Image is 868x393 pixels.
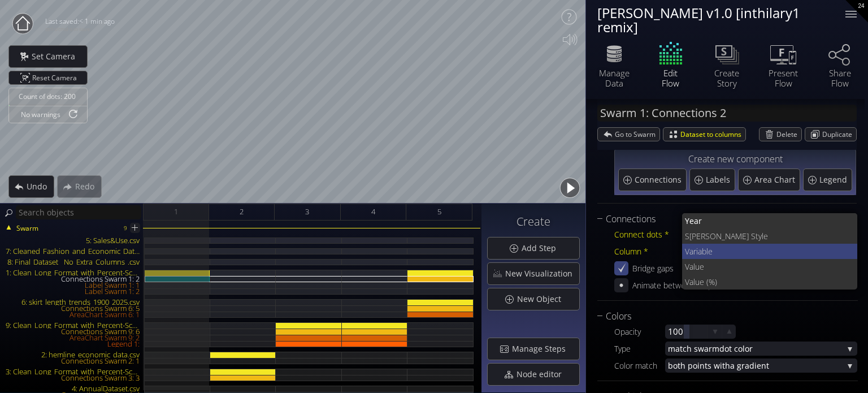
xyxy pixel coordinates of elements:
span: a gradient [730,359,843,373]
div: Color match [614,359,665,373]
span: New Object [517,293,568,305]
div: Colors [597,309,844,323]
span: ) [715,274,849,290]
span: 5 [437,205,441,219]
span: Value [685,259,849,274]
span: Swarm [16,223,38,234]
div: 4: AnnualDataset.csv [1,386,144,392]
span: Go to Swarm [615,128,659,141]
span: Connections [635,174,684,185]
span: Reset Camera [32,71,81,84]
span: New Visualization [505,268,579,279]
span: Value (% [685,274,715,290]
h3: Create [487,215,580,228]
div: Connections Swarm 6: 5 [1,305,144,312]
div: 3: Clean_Long_Format_with_Percent-Scaled_Values.csv [1,369,144,375]
div: Type [614,342,665,356]
span: Add Step [521,243,563,254]
span: Node editor [516,369,568,380]
div: Column * [614,244,682,258]
div: [PERSON_NAME] v1.0 [inthilary1 remix] [597,6,831,34]
div: 9 [124,221,127,235]
div: Connections Swarm 3: 3 [1,375,144,381]
span: dot color [719,342,843,356]
div: Manage Data [594,68,634,88]
div: 5: Sales&Use.csv [1,237,144,244]
div: Present Flow [763,68,803,88]
span: Area Chart [754,174,798,185]
span: both points with [668,359,730,373]
span: Undo [26,181,54,192]
span: Dataset to columns [680,128,745,141]
div: 6: skirt_length_trends_1900_2025.csv [1,299,144,305]
div: AreaChart Swarm 6: 1 [1,312,144,318]
span: Labels [706,174,733,185]
span: Delete [776,128,801,141]
div: 9: Clean_Long_Format_with_Percent-Scaled_Values.csv [1,322,144,329]
span: Set Camera [31,51,82,62]
div: 1: Clean_Long_Format_with_Percent-Scaled_Values.csv [1,270,144,276]
div: Create new component [618,153,852,167]
div: AreaChart Swarm 9: 2 [1,335,144,341]
span: Legend [819,174,850,185]
div: 2: hemline_economic_data.csv [1,352,144,358]
div: Undo action [8,175,54,198]
div: 7: Cleaned_Fashion_and_Economic_Dataset.csv [1,248,144,254]
div: Share Flow [820,68,860,88]
span: [PERSON_NAME] Style [689,228,849,244]
div: Connections [597,212,844,226]
span: Duplicate [822,128,856,141]
div: Create Story [707,68,747,88]
span: S [685,228,689,244]
span: Manage Steps [511,343,572,355]
div: Label Swarm 1: 1 [1,282,144,288]
span: Variab [685,244,706,259]
span: match swarm [668,342,719,356]
div: Label Swarm 1: 2 [1,288,144,295]
input: Search objects [16,205,141,219]
span: 2 [240,205,244,219]
div: Animate between steps [632,278,717,292]
div: Connections Swarm 9: 6 [1,329,144,335]
div: Opacity [614,325,665,339]
div: Legend 1: [1,341,144,347]
span: 1 [174,205,178,219]
div: 8: Final_Dataset__No_Extra_Columns_.csv [1,259,144,265]
div: Connections Swarm 1: 2 [1,276,144,282]
span: Year [685,213,849,228]
span: le [706,244,849,259]
span: 3 [305,205,309,219]
span: 4 [371,205,375,219]
div: Connect dots * [614,227,682,241]
div: Bridge gaps [632,261,674,275]
div: Connections Swarm 2: 1 [1,358,144,364]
